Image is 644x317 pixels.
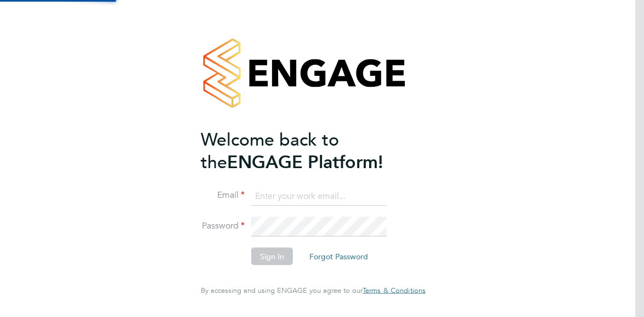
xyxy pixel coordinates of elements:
[201,128,415,173] h2: ENGAGE Platform!
[301,248,377,265] button: Forgot Password
[201,190,245,201] label: Email
[251,248,293,265] button: Sign In
[201,129,339,173] span: Welcome back to the
[363,286,426,295] a: Terms & Conditions
[201,286,426,295] span: By accessing and using ENGAGE you agree to our
[201,220,245,232] label: Password
[251,186,387,206] input: Enter your work email...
